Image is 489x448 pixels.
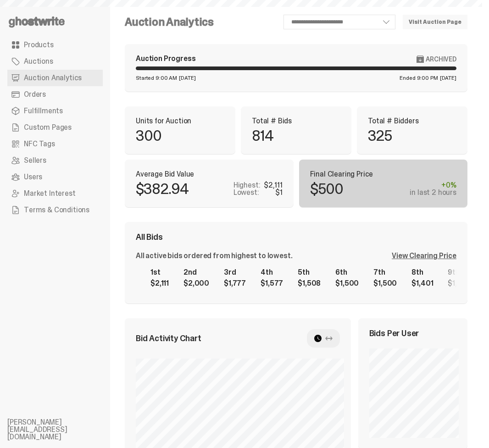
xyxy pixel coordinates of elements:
div: 2nd [183,269,209,276]
div: 6th [335,269,359,276]
p: $500 [310,182,344,196]
span: Bids Per User [369,329,419,337]
p: Lowest: [233,189,259,196]
span: Market Interest [24,190,76,197]
a: Sellers [7,152,103,169]
span: Terms & Conditions [24,206,89,214]
p: 814 [252,128,274,143]
span: Users [24,173,42,181]
div: $1,508 [298,280,321,287]
a: Terms & Conditions [7,202,103,218]
div: in last 2 hours [410,189,456,196]
span: Auction Analytics [24,74,82,82]
p: Total # Bidders [368,117,456,125]
div: 8th [411,269,433,276]
div: $2,000 [183,280,209,287]
p: Total # Bids [252,117,340,125]
span: Fulfillments [24,107,63,115]
span: [DATE] [440,75,456,81]
div: View Clearing Price [392,252,456,260]
a: Products [7,37,103,53]
a: Market Interest [7,185,103,202]
p: Average Bid Value [136,171,283,178]
p: 325 [368,128,392,143]
div: $1,500 [373,280,397,287]
a: Custom Pages [7,119,103,136]
span: NFC Tags [24,140,55,148]
div: 5th [298,269,321,276]
div: Auction Progress [136,55,195,63]
div: 4th [261,269,283,276]
span: Orders [24,91,46,98]
span: Archived [426,55,456,63]
div: $1 [275,189,283,196]
a: Fulfillments [7,103,103,119]
p: Units for Auction [136,117,224,125]
div: $1,577 [261,280,283,287]
span: Sellers [24,157,46,164]
a: Orders [7,86,103,103]
a: Auctions [7,53,103,70]
span: Custom Pages [24,124,72,131]
div: $2,111 [264,182,282,189]
div: $1,201 [448,280,469,287]
span: Bid Activity Chart [136,334,201,343]
a: Auction Analytics [7,70,103,86]
p: $382.94 [136,182,189,196]
div: 7th [373,269,397,276]
li: [PERSON_NAME][EMAIL_ADDRESS][DOMAIN_NAME] [7,419,117,441]
h4: Auction Analytics [125,17,214,28]
div: 1st [150,269,169,276]
p: 300 [136,128,162,143]
a: Users [7,169,103,185]
div: $1,401 [411,280,433,287]
div: 3rd [224,269,246,276]
div: +0% [410,182,456,189]
a: Visit Auction Page [403,15,467,29]
div: 9th [448,269,469,276]
p: Final Clearing Price [310,171,457,178]
span: [DATE] [179,75,195,81]
div: $1,777 [224,280,246,287]
span: Auctions [24,58,53,65]
span: All Bids [136,233,163,241]
span: Products [24,41,54,49]
span: Ended 9:00 PM [400,75,438,81]
div: $2,111 [150,280,169,287]
div: $1,500 [335,280,359,287]
p: Highest: [233,182,261,189]
span: Started 9:00 AM [136,75,177,81]
div: All active bids ordered from highest to lowest. [136,252,292,260]
a: NFC Tags [7,136,103,152]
